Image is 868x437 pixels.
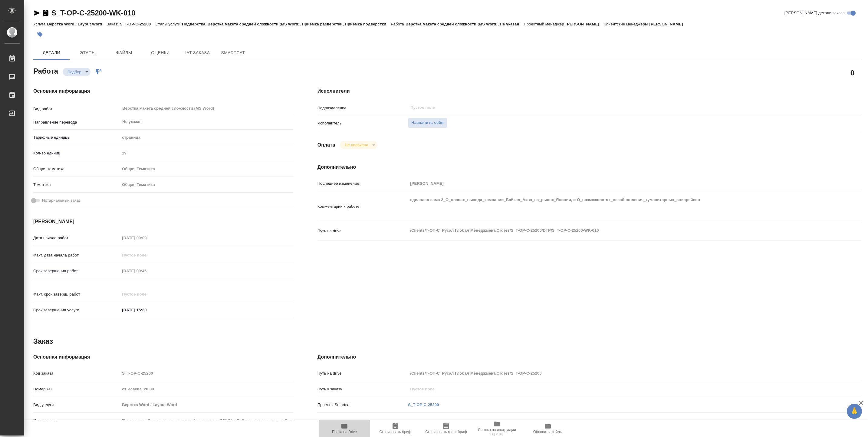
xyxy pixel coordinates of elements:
p: Верстка Word / Layout Word [47,22,107,26]
input: Пустое поле [120,385,293,393]
button: Скопировать мини-бриф [421,420,472,437]
div: Общая Тематика [120,164,293,174]
p: Клиентские менеджеры [604,22,649,26]
button: Скопировать ссылку для ЯМессенджера [33,9,41,17]
span: Ссылка на инструкции верстки [475,428,519,436]
h4: [PERSON_NAME] [33,218,293,225]
p: Путь на drive [317,370,408,376]
p: Услуга [33,22,47,26]
button: Назначить себя [408,118,447,128]
button: Ссылка на инструкции верстки [472,420,522,437]
h4: Дополнительно [317,164,861,171]
input: ✎ Введи что-нибудь [120,306,173,314]
a: S_T-OP-C-25200-WK-010 [51,9,135,17]
div: Подбор [340,141,377,149]
p: Подверстка, Верстка макета средней сложности (MS Word), Приемка разверстки, Приемка подверстки [182,22,391,26]
span: Папка на Drive [332,430,357,434]
p: Этапы услуги [33,418,120,424]
button: Папка на Drive [319,420,370,437]
span: Файлы [110,49,139,57]
button: Подбор [66,69,83,74]
input: Пустое поле [120,251,173,260]
input: Пустое поле [408,369,816,378]
span: Назначить себя [411,119,443,126]
input: Пустое поле [410,104,802,111]
p: Факт. дата начала работ [33,252,120,258]
input: Пустое поле [120,149,293,157]
span: Скопировать бриф [379,430,411,434]
p: [PERSON_NAME] [566,22,604,26]
textarea: сделалал сама 2_О_планах_выхода_компании_Байкал_Аква_на_рынок_Японии, и О_возможностях_возобновл... [408,195,816,217]
span: Чат заказа [182,49,211,57]
span: Нотариальный заказ [42,197,81,204]
p: Работа [391,22,406,26]
p: Срок завершения услуги [33,307,120,313]
p: Направление перевода [33,119,120,125]
input: Пустое поле [120,400,293,409]
p: Исполнитель [317,120,408,126]
h2: Работа [33,65,58,76]
input: Пустое поле [408,179,816,188]
input: Пустое поле [120,290,173,299]
p: Общая тематика [33,166,120,172]
h2: Заказ [33,336,53,346]
h4: Оплата [317,141,335,149]
span: Обновить файлы [533,430,563,434]
input: Пустое поле [120,416,293,425]
p: Проектный менеджер [524,22,565,26]
input: Пустое поле [120,369,293,378]
span: Детали [37,49,66,57]
input: Пустое поле [120,267,173,275]
p: Путь на drive [317,228,408,234]
h4: Основная информация [33,353,293,361]
textarea: /Clients/Т-ОП-С_Русал Глобал Менеджмент/Orders/S_T-OP-C-25200/DTP/S_T-OP-C-25200-WK-010 [408,225,816,236]
p: Транслитерация названий [317,420,408,426]
p: Номер РО [33,386,120,392]
p: Верстка макета средней сложности (MS Word), Не указан [406,22,524,26]
p: Проекты Smartcat [317,402,408,408]
span: 🙏 [849,405,860,418]
p: S_T-OP-C-25200 [120,22,155,26]
p: Кол-во единиц [33,150,120,156]
p: [PERSON_NAME] [649,22,687,26]
p: Комментарий к работе [317,204,408,210]
p: Факт. срок заверш. работ [33,291,120,297]
span: Скопировать мини-бриф [425,430,467,434]
div: страница [120,132,293,143]
button: 🙏 [847,404,862,419]
button: Добавить тэг [33,28,47,41]
span: Этапы [73,49,102,57]
p: Путь к заказу [317,386,408,392]
span: Оценки [146,49,175,57]
button: Скопировать ссылку [42,9,49,17]
p: Код заказа [33,370,120,376]
p: Срок завершения работ [33,268,120,274]
p: Последнее изменение [317,180,408,187]
a: S_T-OP-C-25200 [408,402,439,407]
input: Пустое поле [120,233,173,242]
p: Вид работ [33,106,120,112]
p: Вид услуги [33,402,120,408]
p: Этапы услуги [155,22,182,26]
p: Заказ: [107,22,120,26]
button: Не оплачена [343,142,370,147]
h4: Основная информация [33,88,293,95]
span: [PERSON_NAME] детали заказа [784,10,845,16]
h2: 0 [850,68,854,78]
h4: Дополнительно [317,353,861,361]
input: Пустое поле [408,385,816,393]
h4: Исполнители [317,88,861,95]
span: SmartCat [219,49,248,57]
p: Подразделение [317,105,408,111]
button: Обновить файлы [522,420,573,437]
p: Тарифные единицы [33,134,120,141]
div: Подбор [63,68,90,76]
button: Скопировать бриф [370,420,421,437]
p: Дата начала работ [33,235,120,241]
p: Тематика [33,182,120,188]
div: Общая Тематика [120,180,293,190]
